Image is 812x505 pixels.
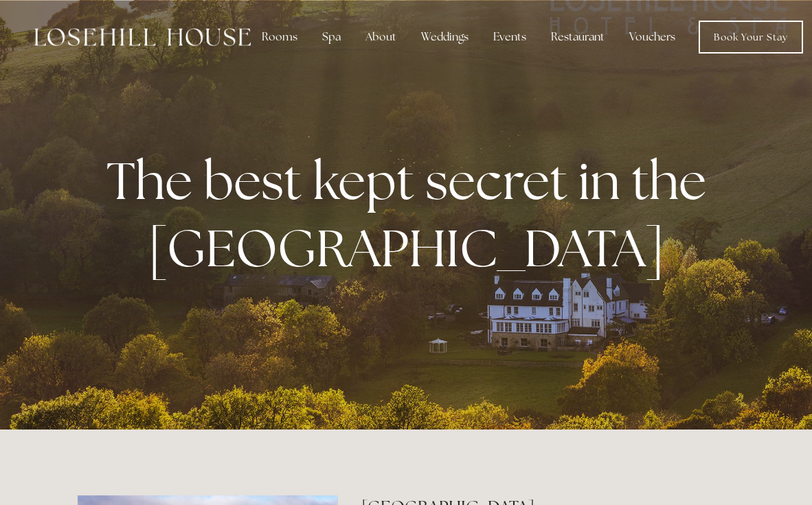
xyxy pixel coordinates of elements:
div: Spa [311,23,352,51]
a: Book Your Stay [699,21,803,54]
img: Losehill House [34,28,251,46]
div: About [354,23,407,51]
strong: The best kept secret in the [GEOGRAPHIC_DATA] [106,147,717,281]
div: Rooms [251,23,308,51]
div: Restaurant [540,23,616,51]
div: Weddings [410,23,480,51]
div: Events [482,23,537,51]
a: Vouchers [618,23,686,51]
